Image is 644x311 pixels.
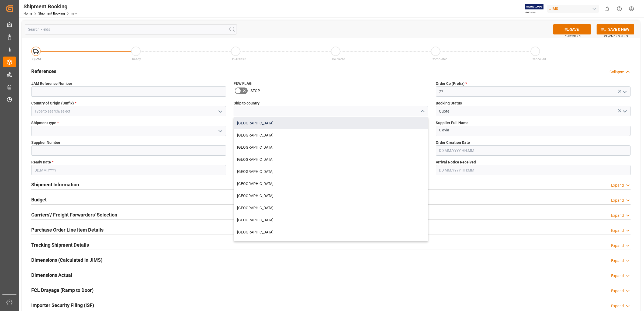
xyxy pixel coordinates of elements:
[436,159,476,165] span: Arrival Notice Received
[32,57,41,61] span: Quote
[31,181,79,188] h2: Shipment Information
[31,81,72,86] span: JAM Reference Number
[234,141,428,153] div: [GEOGRAPHIC_DATA]
[611,183,624,188] div: Expand
[31,100,76,106] span: Country of Origin (Suffix)
[332,57,345,61] span: Delivered
[553,24,591,34] button: SAVE
[613,3,625,15] button: Help Center
[31,196,47,203] h2: Budget
[31,140,60,145] span: Supplier Number
[234,81,252,86] span: F&W FLAG
[234,117,428,129] div: [GEOGRAPHIC_DATA]
[31,211,117,218] h2: Carriers'/ Freight Forwarders' Selection
[234,202,428,214] div: [GEOGRAPHIC_DATA]
[436,126,631,136] textarea: Clavia
[611,303,624,309] div: Expand
[620,107,628,116] button: open menu
[234,190,428,202] div: [GEOGRAPHIC_DATA]
[436,165,631,175] input: DD.MM.YYYY HH:MM
[31,256,102,264] h2: Dimensions (Calculated in JIMS)
[31,286,94,294] h2: FCL Drayage (Ramp to Door)
[436,120,469,126] span: Supplier Full Name
[611,243,624,249] div: Expand
[532,57,546,61] span: Cancelled
[232,57,246,61] span: In-Transit
[31,302,94,309] h2: Importer Security Filing (ISF)
[23,12,32,15] a: Home
[31,159,53,165] span: Ready Date
[132,57,141,61] span: Ready
[31,226,103,233] h2: Purchase Order Line Item Details
[418,107,426,116] button: close menu
[38,12,65,15] a: Shipment Booking
[611,273,624,279] div: Expand
[31,68,56,75] h2: References
[251,88,260,94] span: STOP
[31,106,226,116] input: Type to search/select
[234,214,428,226] div: [GEOGRAPHIC_DATA]
[23,2,77,11] div: Shipment Booking
[604,34,628,38] span: Ctrl/CMD + Shift + S
[436,145,631,156] input: DD.MM.YYYY HH:MM
[611,288,624,294] div: Expand
[31,120,59,126] span: Shipment type
[611,198,624,203] div: Expand
[31,271,72,279] h2: Dimensions Actual
[611,228,624,233] div: Expand
[597,24,634,34] button: SAVE & NEW
[547,4,601,14] button: JIMS
[601,3,613,15] button: show 0 new notifications
[216,127,224,135] button: open menu
[525,4,543,13] img: Exertis%20JAM%20-%20Email%20Logo.jpg_1722504956.jpg
[234,129,428,141] div: [GEOGRAPHIC_DATA]
[234,238,428,250] div: [GEOGRAPHIC_DATA]
[216,107,224,116] button: open menu
[31,241,89,249] h2: Tracking Shipment Details
[25,24,237,34] input: Search Fields
[234,226,428,238] div: [GEOGRAPHIC_DATA]
[436,81,467,86] span: Order Co (Prefix)
[234,153,428,166] div: [GEOGRAPHIC_DATA]
[234,100,259,106] span: Ship to country
[432,57,448,61] span: Completed
[234,166,428,178] div: [GEOGRAPHIC_DATA]
[611,213,624,218] div: Expand
[436,100,462,106] span: Booking Status
[610,69,624,75] div: Collapse
[234,178,428,190] div: [GEOGRAPHIC_DATA]
[436,140,470,145] span: Order Creation Date
[547,5,599,13] div: JIMS
[31,165,226,175] input: DD.MM.YYYY
[565,34,580,38] span: Ctrl/CMD + S
[620,88,628,96] button: open menu
[611,258,624,264] div: Expand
